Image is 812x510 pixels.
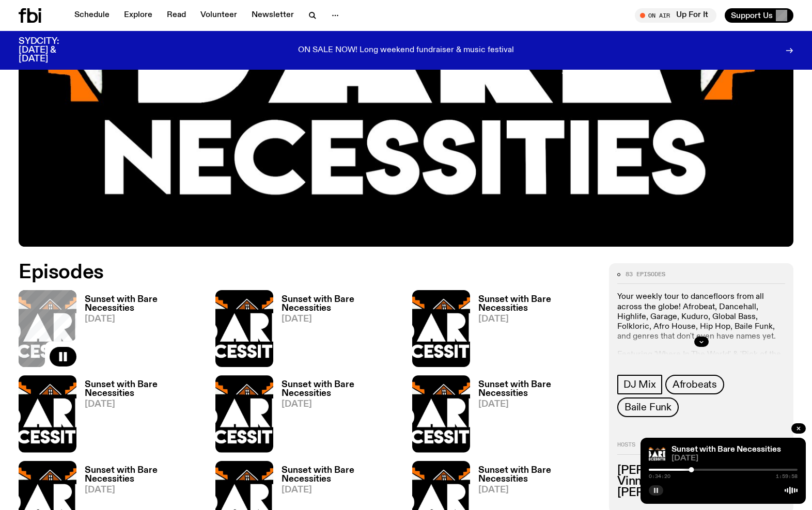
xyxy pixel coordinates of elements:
button: Support Us [725,8,793,23]
a: Sunset with Bare Necessities [672,445,781,454]
img: Bare Necessities [649,446,665,463]
span: [DATE] [478,486,597,495]
h3: Sunset with Bare Necessities [478,466,597,484]
span: [DATE] [85,315,203,324]
a: Afrobeats [665,375,724,394]
h3: [PERSON_NAME] [617,465,785,476]
a: Sunset with Bare Necessities[DATE] [470,380,597,452]
a: Sunset with Bare Necessities[DATE] [273,380,400,452]
span: [DATE] [85,400,203,409]
span: Support Us [731,11,773,20]
span: [DATE] [672,455,798,463]
h3: [PERSON_NAME] [617,487,785,499]
a: Sunset with Bare Necessities[DATE] [273,295,400,367]
p: Your weekly tour to dancefloors from all across the globe! Afrobeat, Dancehall, Highlife, Garage,... [617,292,785,342]
img: Bare Necessities [215,375,273,452]
h3: Sunset with Bare Necessities [478,295,597,313]
p: ON SALE NOW! Long weekend fundraiser & music festival [298,46,514,55]
span: [DATE] [85,486,203,495]
span: 83 episodes [626,272,665,277]
h3: Sunset with Bare Necessities [282,380,400,398]
span: [DATE] [478,400,597,409]
a: Volunteer [194,8,243,23]
img: Bare Necessities [412,290,470,367]
span: [DATE] [282,315,400,324]
h3: Sunset with Bare Necessities [282,466,400,484]
a: Newsletter [245,8,300,23]
a: Explore [118,8,159,23]
h3: Sunset with Bare Necessities [478,380,597,398]
img: Bare Necessities [215,290,273,367]
h3: Vinny Lunar [617,476,785,487]
h3: Sunset with Bare Necessities [85,466,203,484]
a: Baile Funk [617,397,679,417]
span: 1:59:58 [776,474,798,479]
a: Sunset with Bare Necessities[DATE] [76,295,203,367]
h2: Hosts [617,442,785,454]
h3: Sunset with Bare Necessities [85,295,203,313]
h3: Sunset with Bare Necessities [85,380,203,398]
img: Bare Necessities [412,375,470,452]
a: Sunset with Bare Necessities[DATE] [76,380,203,452]
h2: Episodes [19,263,531,282]
h3: Sunset with Bare Necessities [282,295,400,313]
span: DJ Mix [623,379,656,390]
h3: SYDCITY: [DATE] & [DATE] [19,37,85,63]
a: Schedule [68,8,116,23]
span: [DATE] [478,315,597,324]
span: 0:34:20 [649,474,670,479]
a: DJ Mix [617,375,662,394]
a: Sunset with Bare Necessities[DATE] [470,295,597,367]
span: [DATE] [282,400,400,409]
span: [DATE] [282,486,400,495]
button: On AirUp For It [635,8,716,23]
a: Read [161,8,192,23]
img: Bare Necessities [19,375,76,452]
span: Afrobeats [673,379,717,390]
span: Baile Funk [624,402,672,413]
